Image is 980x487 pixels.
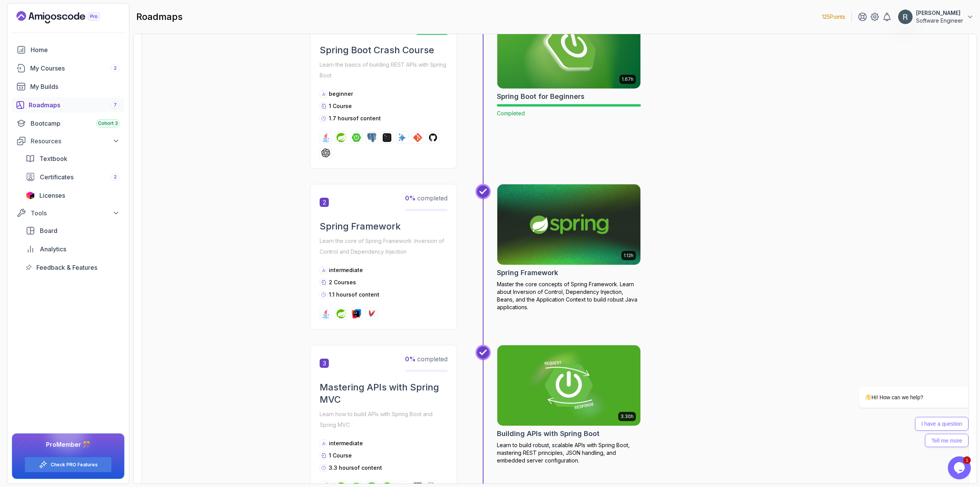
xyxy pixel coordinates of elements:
[40,172,73,182] span: Certificates
[497,8,640,89] img: Spring Boot for Beginners card
[320,198,329,207] span: 2
[497,91,585,102] h2: Spring Boot for Beginners
[405,194,448,202] span: completed
[320,220,448,233] h2: Spring Framework
[321,133,330,142] img: java logo
[822,13,845,21] p: 125 Points
[329,103,352,109] span: 1 Course
[136,11,183,23] h2: roadmaps
[31,45,120,54] div: Home
[16,11,118,23] a: Landing page
[12,79,124,94] a: builds
[31,136,120,146] div: Resources
[29,100,120,110] div: Roadmaps
[21,223,124,238] a: board
[36,263,97,272] span: Feedback & Features
[497,345,641,464] a: Building APIs with Spring Boot card3.30hBuilding APIs with Spring BootLearn to build robust, scal...
[26,192,35,199] img: jetbrains icon
[622,76,634,82] p: 1.67h
[12,206,124,220] button: Tools
[12,116,124,131] a: bootcamp
[21,188,124,203] a: licenses
[367,133,376,142] img: postgres logo
[382,133,392,142] img: terminal logo
[497,267,558,278] h2: Spring Framework
[835,293,972,453] iframe: chat widget
[40,244,66,254] span: Analytics
[398,133,407,142] img: ai logo
[320,44,448,56] h2: Spring Boot Crash Course
[916,17,963,25] p: Software Engineer
[31,119,120,128] div: Bootcamp
[329,279,356,285] span: 2 Courses
[367,309,376,318] img: maven logo
[12,134,124,148] button: Resources
[320,381,448,406] h2: Mastering APIs with Spring MVC
[329,464,382,472] p: 3.3 hours of content
[413,133,422,142] img: git logo
[916,9,963,17] p: [PERSON_NAME]
[336,133,346,142] img: spring logo
[329,439,363,447] p: intermediate
[336,309,346,318] img: spring logo
[98,120,118,126] span: Cohort 3
[51,462,98,468] a: Check PRO Features
[12,61,124,76] a: courses
[31,208,120,218] div: Tools
[114,102,117,108] span: 7
[898,10,913,24] img: user profile image
[428,133,438,142] img: github logo
[405,355,448,363] span: completed
[497,428,599,439] h2: Building APIs with Spring Boot
[405,194,416,202] span: 0 %
[30,82,120,91] div: My Builds
[497,345,640,426] img: Building APIs with Spring Boot card
[24,457,112,472] button: Check PRO Features
[497,110,525,116] span: Completed
[114,174,117,180] span: 2
[320,359,329,368] span: 3
[948,456,972,479] iframe: chat widget
[12,97,124,113] a: roadmaps
[497,8,641,117] a: Spring Boot for Beginners card1.67hSpring Boot for BeginnersCompleted
[30,64,120,73] div: My Courses
[321,309,330,318] img: java logo
[494,182,644,267] img: Spring Framework card
[352,133,361,142] img: spring-boot logo
[320,59,448,81] p: Learn the basics of building REST APIs with Spring Boot
[497,184,641,311] a: Spring Framework card1.12hSpring FrameworkMaster the core concepts of Spring Framework. Learn abo...
[329,291,379,298] p: 1.1 hours of content
[497,280,641,311] p: Master the core concepts of Spring Framework. Learn about Inversion of Control, Dependency Inject...
[21,151,124,166] a: textbook
[329,115,381,122] p: 1.7 hours of content
[329,266,363,274] p: intermediate
[329,452,352,459] span: 1 Course
[898,9,974,25] button: user profile image[PERSON_NAME]Software Engineer
[329,90,353,98] p: beginner
[40,226,57,235] span: Board
[352,309,361,318] img: intellij logo
[12,42,124,57] a: home
[320,409,448,430] p: Learn how to build APIs with Spring Boot and Spring MVC
[320,236,448,257] p: Learn the core of Spring Framework: Inversion of Control and Dependency Injection
[621,413,634,420] p: 3.30h
[114,65,117,71] span: 2
[405,355,416,363] span: 0 %
[21,241,124,257] a: analytics
[321,148,330,157] img: chatgpt logo
[21,169,124,185] a: certificates
[624,253,634,259] p: 1.12h
[497,441,641,464] p: Learn to build robust, scalable APIs with Spring Boot, mastering REST principles, JSON handling, ...
[39,191,65,200] span: Licenses
[21,260,124,275] a: feedback
[39,154,67,163] span: Textbook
